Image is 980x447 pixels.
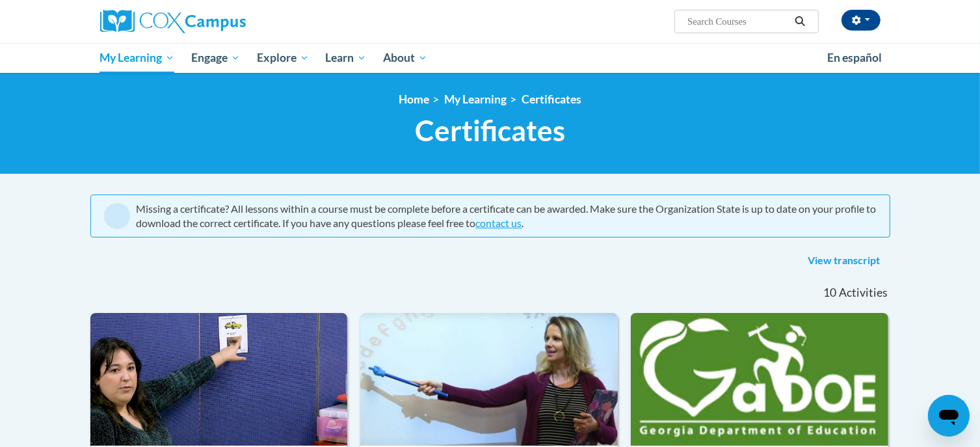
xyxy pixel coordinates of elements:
[827,51,882,64] span: En español
[317,43,375,73] a: Learn
[819,44,890,72] a: En español
[841,10,881,31] button: Account Settings
[99,50,174,66] span: My Learning
[183,43,248,73] a: Engage
[799,251,890,271] a: View transcript
[823,286,836,300] span: 10
[399,92,429,106] a: Home
[839,286,888,300] span: Activities
[415,113,565,148] span: Certificates
[686,14,790,29] input: Search Courses
[928,395,970,437] iframe: Button to launch messaging window
[325,50,366,66] span: Learn
[444,92,507,106] a: My Learning
[248,43,317,73] a: Explore
[360,313,618,446] img: Course Logo
[383,50,427,66] span: About
[375,43,436,73] a: About
[790,14,810,29] button: Search
[90,313,348,446] img: Course Logo
[81,43,900,73] div: Main menu
[100,10,347,33] a: Cox Campus
[137,202,877,230] div: Missing a certificate? All lessons within a course must be complete before a certificate can be a...
[92,43,183,73] a: My Learning
[476,217,522,229] a: contact us
[257,50,309,66] span: Explore
[100,10,246,33] img: Cox Campus
[191,50,240,66] span: Engage
[522,92,581,106] a: Certificates
[631,313,888,446] img: Course Logo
